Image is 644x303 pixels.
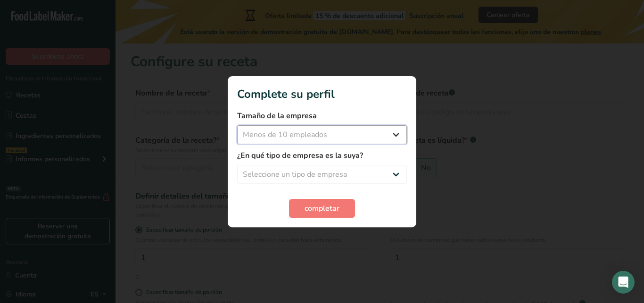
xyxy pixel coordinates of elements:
span: completar [305,203,339,214]
h1: Complete su perfil [237,86,407,103]
label: Tamaño de la empresa [237,110,407,121]
div: Open Intercom Messenger [612,271,635,294]
label: ¿En qué tipo de empresa es la suya? [237,150,407,161]
button: completar [289,199,355,218]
